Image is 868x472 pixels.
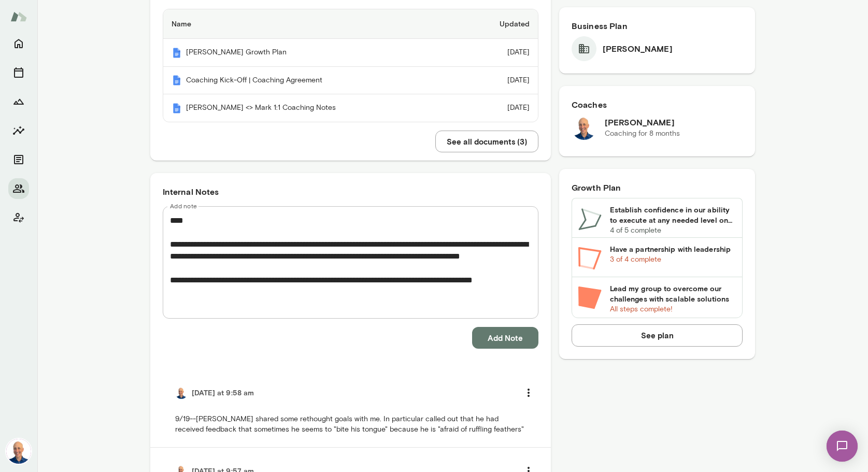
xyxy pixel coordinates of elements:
h6: [DATE] at 9:58 am [192,388,254,398]
p: 9/19--[PERSON_NAME] shared some rethought goals with me. In particular called out that he had rec... [175,414,526,435]
button: more [518,382,539,404]
h6: Lead my group to overcome our challenges with scalable solutions [610,283,736,304]
th: Updated [461,9,538,39]
button: Add Note [472,327,538,349]
h6: Establish confidence in our ability to execute at any needed level on the stage [610,205,736,225]
button: Documents [8,149,29,170]
h6: Business Plan [572,20,743,32]
h6: Coaches [572,98,743,111]
button: See all documents (3) [435,131,538,152]
p: Coaching for 8 months [605,128,680,139]
td: [DATE] [461,67,538,95]
th: Coaching Kick-Off | Coaching Agreement [163,67,461,95]
img: Mento [10,7,27,26]
label: Add note [170,202,197,210]
img: Mark Lazen [6,439,31,464]
p: 3 of 4 complete [610,254,736,265]
img: Mark Lazen [572,115,596,140]
h6: [PERSON_NAME] [603,42,673,55]
h6: Internal Notes [163,185,538,198]
th: Name [163,9,461,39]
p: 4 of 5 complete [610,225,736,236]
p: All steps complete! [610,304,736,314]
button: Home [8,33,29,54]
th: [PERSON_NAME] <> Mark 1:1 Coaching Notes [163,94,461,122]
td: [DATE] [461,94,538,122]
button: Sessions [8,62,29,83]
button: See plan [572,324,743,346]
button: Members [8,178,29,199]
img: Mento | Coaching sessions [172,48,182,58]
img: Mark Lazen [175,387,188,399]
h6: Have a partnership with leadership [610,244,736,254]
th: [PERSON_NAME] Growth Plan [163,39,461,67]
h6: [PERSON_NAME] [605,116,680,128]
td: [DATE] [461,39,538,67]
h6: Growth Plan [572,181,743,194]
img: Mento | Coaching sessions [172,75,182,85]
button: Insights [8,120,29,141]
img: Mento | Coaching sessions [172,103,182,113]
button: Growth Plan [8,91,29,112]
button: Client app [8,207,29,228]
